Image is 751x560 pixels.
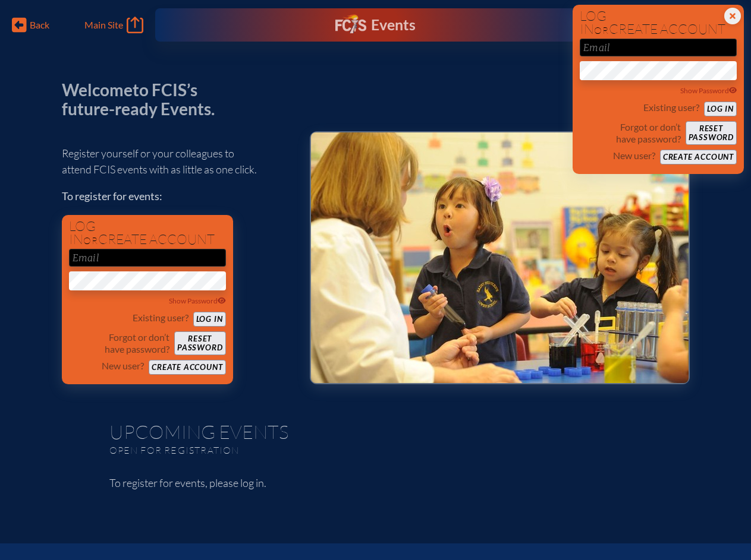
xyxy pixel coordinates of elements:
button: Create account [660,150,737,164]
p: New user? [102,360,144,372]
span: or [83,235,98,246]
span: Show Password [680,86,737,95]
h1: Log in create account [69,220,226,246]
a: Main Site [84,17,143,33]
span: or [594,24,609,36]
span: Back [30,19,49,31]
button: Log in [704,102,737,116]
p: To register for events: [62,188,291,204]
h1: Log in create account [580,10,737,36]
p: New user? [613,150,655,162]
input: Email [580,39,737,56]
span: Main Site [84,19,123,31]
p: Register yourself or your colleagues to attend FCIS events with as little as one click. [62,145,291,178]
img: Events [311,132,689,383]
div: FCIS Events — Future ready [284,14,467,36]
p: Existing user? [643,102,699,113]
p: To register for events, please log in. [109,475,642,491]
h1: Upcoming Events [109,422,642,441]
p: Forgot or don’t have password? [69,331,170,355]
button: Create account [149,360,225,375]
input: Email [69,249,226,267]
button: Resetpassword [686,121,737,145]
button: Resetpassword [174,331,225,355]
p: Forgot or don’t have password? [580,121,681,145]
p: Open for registration [109,444,423,456]
p: Existing user? [133,312,188,324]
span: Show Password [169,296,226,305]
button: Log in [193,312,226,327]
p: Welcome to FCIS’s future-ready Events. [62,81,228,118]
